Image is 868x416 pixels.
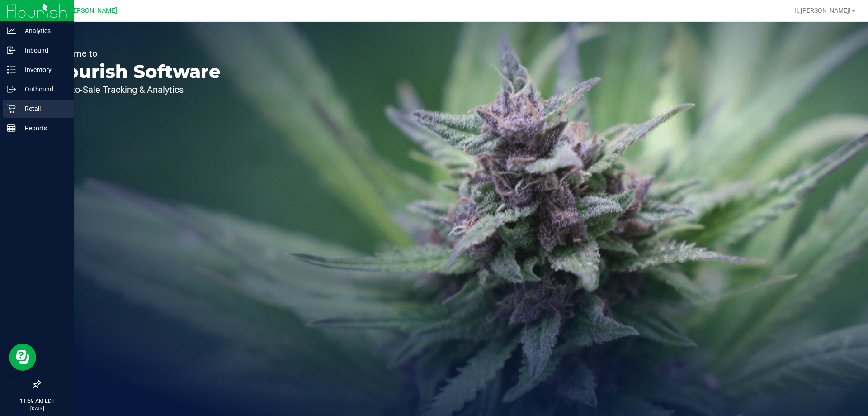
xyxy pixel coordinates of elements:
[7,104,16,113] inline-svg: Retail
[16,103,70,114] p: Retail
[4,405,70,412] p: [DATE]
[49,85,221,94] p: Seed-to-Sale Tracking & Analytics
[7,46,16,55] inline-svg: Inbound
[16,45,70,56] p: Inbound
[7,85,16,94] inline-svg: Outbound
[16,25,70,36] p: Analytics
[7,26,16,35] inline-svg: Analytics
[49,62,221,81] p: Flourish Software
[67,7,117,14] span: [PERSON_NAME]
[49,49,221,58] p: Welcome to
[16,123,70,134] p: Reports
[4,397,70,405] p: 11:59 AM EDT
[7,124,16,133] inline-svg: Reports
[7,65,16,74] inline-svg: Inventory
[792,7,851,14] span: Hi, [PERSON_NAME]!
[16,64,70,75] p: Inventory
[9,344,36,371] iframe: Resource center
[16,84,70,95] p: Outbound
